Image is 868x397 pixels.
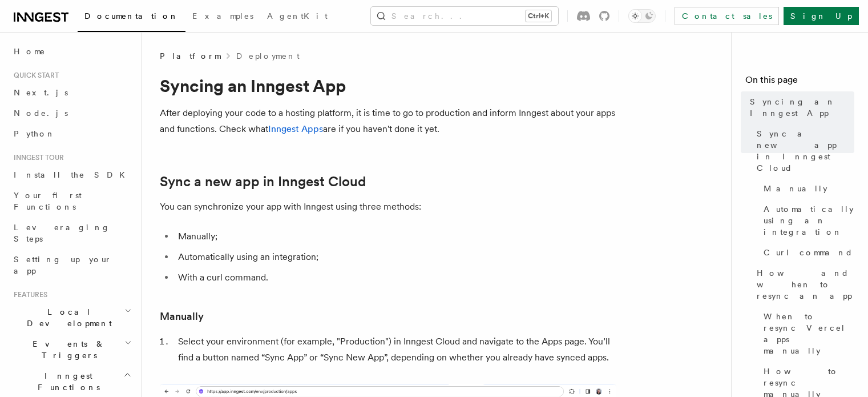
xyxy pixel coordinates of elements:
[371,7,558,25] button: Search...Ctrl+K
[160,174,366,190] a: Sync a new app in Inngest Cloud
[160,50,220,62] span: Platform
[14,88,68,97] span: Next.js
[752,263,854,306] a: How and when to resync an app
[192,11,253,21] span: Examples
[9,185,134,217] a: Your first Functions
[160,105,616,137] p: After deploying your code to a hosting platform, it is time to go to production and inform Innges...
[757,267,854,302] span: How and when to resync an app
[160,199,616,215] p: You can synchronize your app with Inngest using three methods:
[14,191,82,211] span: Your first Functions
[9,302,134,334] button: Local Development
[745,91,854,123] a: Syncing an Inngest App
[9,153,64,162] span: Inngest tour
[759,178,854,199] a: Manually
[175,334,616,366] li: Select your environment (for example, "Production") in Inngest Cloud and navigate to the Apps pag...
[160,308,204,324] a: Manually
[9,41,134,62] a: Home
[175,228,616,244] li: Manually;
[175,249,616,265] li: Automatically using an integration;
[14,223,110,243] span: Leveraging Steps
[764,311,854,356] span: When to resync Vercel apps manually
[14,170,132,179] span: Install the SDK
[784,7,859,25] a: Sign Up
[9,82,134,103] a: Next.js
[14,46,46,57] span: Home
[185,3,260,31] a: Examples
[9,217,134,249] a: Leveraging Steps
[9,123,134,144] a: Python
[9,71,59,80] span: Quick start
[78,3,185,32] a: Documentation
[9,249,134,281] a: Setting up your app
[9,370,123,393] span: Inngest Functions
[759,242,854,263] a: Curl command
[84,11,179,21] span: Documentation
[752,123,854,178] a: Sync a new app in Inngest Cloud
[745,73,854,91] h4: On this page
[764,183,827,194] span: Manually
[175,270,616,286] li: With a curl command.
[757,128,854,174] span: Sync a new app in Inngest Cloud
[9,103,134,123] a: Node.js
[759,306,854,361] a: When to resync Vercel apps manually
[236,50,300,62] a: Deployment
[759,199,854,242] a: Automatically using an integration
[750,96,854,119] span: Syncing an Inngest App
[160,75,616,96] h1: Syncing an Inngest App
[9,165,134,185] a: Install the SDK
[14,109,68,118] span: Node.js
[14,129,55,138] span: Python
[9,290,47,299] span: Features
[9,306,124,329] span: Local Development
[267,11,328,21] span: AgentKit
[14,255,112,275] span: Setting up your app
[628,9,656,23] button: Toggle dark mode
[764,203,854,238] span: Automatically using an integration
[9,334,134,366] button: Events & Triggers
[526,10,551,22] kbd: Ctrl+K
[764,247,853,258] span: Curl command
[675,7,779,25] a: Contact sales
[260,3,334,31] a: AgentKit
[9,338,124,361] span: Events & Triggers
[268,123,323,134] a: Inngest Apps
